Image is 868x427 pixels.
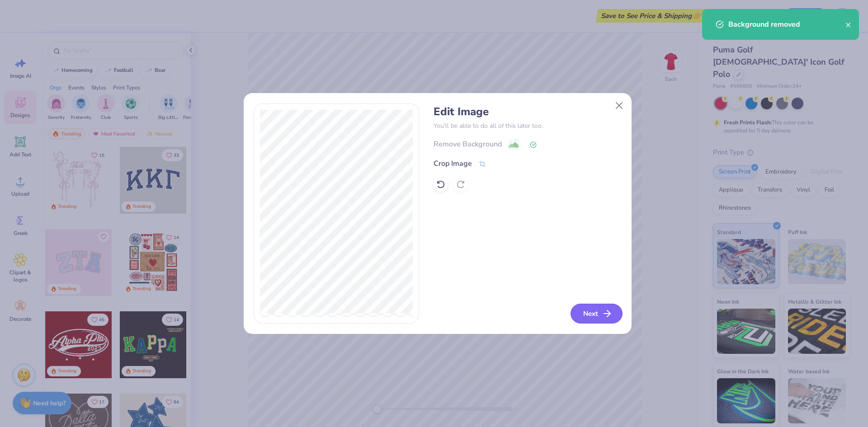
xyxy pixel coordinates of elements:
div: Crop Image [434,158,472,169]
button: Close [610,97,627,114]
h4: Edit Image [434,105,621,118]
div: Background removed [728,19,845,30]
button: Next [571,304,623,324]
p: You’ll be able to do all of this later too. [434,121,621,131]
button: close [845,19,852,30]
